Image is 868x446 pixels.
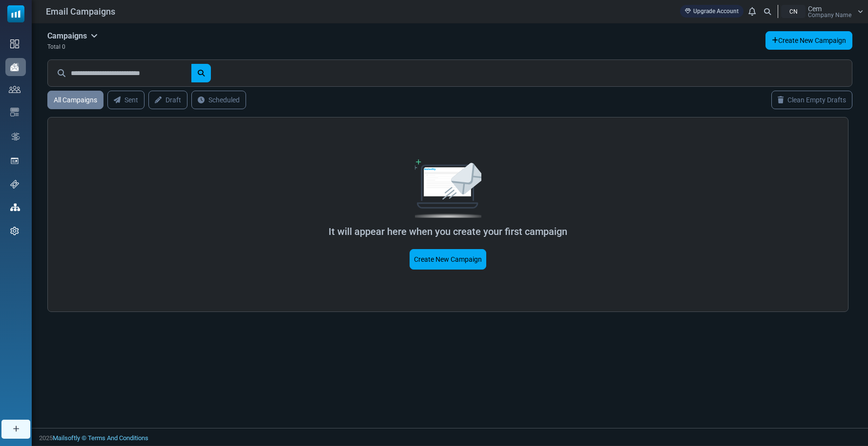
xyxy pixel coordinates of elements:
[32,428,868,446] footer: 2025
[808,12,851,18] span: Company Name
[88,434,148,442] a: Terms And Conditions
[47,91,103,109] a: All Campaigns
[232,226,664,237] h5: It will appear here when you create your first campaign
[7,5,24,22] img: mailsoftly_icon_blue_white.svg
[53,434,86,442] a: Mailsoftly ©
[680,5,744,18] a: Upgrade Account
[10,63,19,71] img: campaigns-icon-active.png
[410,249,486,270] a: Create New Campaign
[781,5,863,18] a: CN Cem Company Name
[9,86,21,93] img: contacts-icon.svg
[46,5,115,18] span: Email Campaigns
[10,180,19,189] img: support-icon.svg
[808,5,822,12] span: Cem
[10,39,19,48] img: dashboard-icon.svg
[10,131,21,142] img: workflow.svg
[10,156,19,165] img: landing_pages.svg
[765,31,852,50] a: Create New Campaign
[107,91,145,109] a: Sent
[781,5,806,18] div: CN
[47,31,98,40] h5: Campaigns
[62,43,65,50] span: 0
[148,91,187,109] a: Draft
[10,108,19,116] img: email-templates-icon.svg
[191,91,246,109] a: Scheduled
[88,434,148,442] span: translation missing: en.layouts.footer.terms_and_conditions
[10,227,19,235] img: settings-icon.svg
[771,91,852,109] a: Clean Empty Drafts
[47,43,61,50] span: Total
